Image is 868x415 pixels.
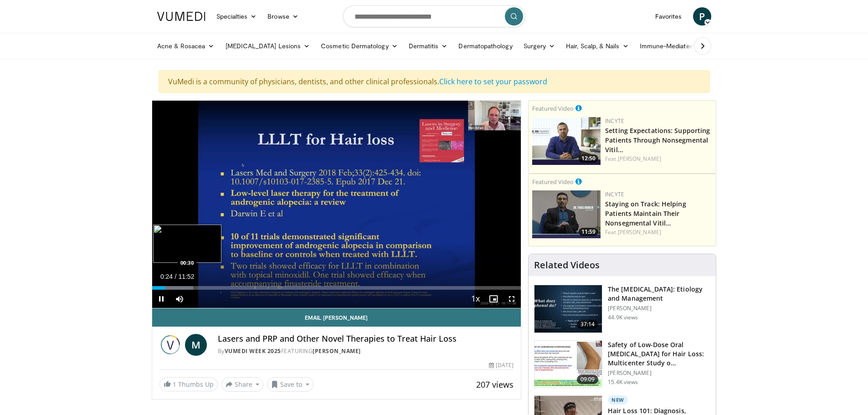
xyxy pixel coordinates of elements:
[178,273,194,280] span: 11:52
[534,285,602,333] img: c5af237d-e68a-4dd3-8521-77b3daf9ece4.150x105_q85_crop-smart_upscale.jpg
[518,37,561,55] a: Surgery
[605,126,710,154] a: Setting Expectations: Supporting Patients Through Nonsegmental Vitil…
[315,37,403,55] a: Cosmetic Dermatology
[175,273,177,280] span: /
[439,77,547,87] a: Click here to set your password
[218,334,514,344] h4: Lasers and PRP and Other Novel Therapies to Treat Hair Loss
[693,7,711,26] a: P
[152,37,220,55] a: Acne & Rosacea
[218,347,514,355] div: By FEATURING
[605,190,624,198] a: Incyte
[466,290,484,308] button: Playback Rate
[608,314,638,321] p: 44.9K views
[221,377,264,392] button: Share
[532,104,574,113] small: Featured Video
[262,7,304,26] a: Browse
[211,7,262,26] a: Specialties
[343,5,525,27] input: Search topics, interventions
[160,273,173,280] span: 0:24
[185,334,207,356] a: M
[579,154,598,163] span: 12:50
[608,395,628,405] p: New
[577,320,599,329] span: 37:14
[153,225,221,263] img: image.jpeg
[484,290,503,308] button: Enable picture-in-picture mode
[532,190,601,238] img: fe0751a3-754b-4fa7-bfe3-852521745b57.png.150x105_q85_crop-smart_upscale.jpg
[534,260,600,271] h4: Related Videos
[618,155,661,163] a: [PERSON_NAME]
[313,347,361,355] a: [PERSON_NAME]
[267,377,313,392] button: Save to
[152,290,170,308] button: Pause
[534,285,710,333] a: 37:14 The [MEDICAL_DATA]: Etiology and Management [PERSON_NAME] 44.9K views
[560,37,634,55] a: Hair, Scalp, & Nails
[618,228,661,236] a: [PERSON_NAME]
[159,377,218,391] a: 1 Thumbs Up
[534,341,602,388] img: 83a686ce-4f43-4faf-a3e0-1f3ad054bd57.150x105_q85_crop-smart_upscale.jpg
[650,7,688,26] a: Favorites
[503,290,521,308] button: Fullscreen
[532,178,574,186] small: Featured Video
[534,340,710,389] a: 09:09 Safety of Low-Dose Oral [MEDICAL_DATA] for Hair Loss: Multicenter Study o… [PERSON_NAME] 15...
[159,70,710,93] div: VuMedi is a community of physicians, dentists, and other clinical professionals.
[173,380,176,389] span: 1
[608,305,710,312] p: [PERSON_NAME]
[608,369,710,377] p: [PERSON_NAME]
[605,117,624,125] a: Incyte
[532,117,601,165] a: 12:50
[605,228,712,236] div: Feat.
[489,361,514,369] div: [DATE]
[532,117,601,165] img: 98b3b5a8-6d6d-4e32-b979-fd4084b2b3f2.png.150x105_q85_crop-smart_upscale.jpg
[170,290,189,308] button: Mute
[225,347,281,355] a: Vumedi Week 2025
[476,379,514,390] span: 207 views
[634,37,708,55] a: Immune-Mediated
[605,155,712,163] div: Feat.
[608,379,638,386] p: 15.4K views
[403,37,453,55] a: Dermatitis
[152,286,521,290] div: Progress Bar
[532,190,601,238] a: 11:59
[152,101,521,308] video-js: Video Player
[608,285,710,303] h3: The [MEDICAL_DATA]: Etiology and Management
[579,228,598,236] span: 11:59
[577,375,599,384] span: 09:09
[453,37,518,55] a: Dermatopathology
[220,37,316,55] a: [MEDICAL_DATA] Lesions
[152,308,521,327] a: Email [PERSON_NAME]
[605,200,686,227] a: Staying on Track: Helping Patients Maintain Their Nonsegmental Vitil…
[159,334,181,356] img: Vumedi Week 2025
[608,340,710,368] h3: Safety of Low-Dose Oral [MEDICAL_DATA] for Hair Loss: Multicenter Study o…
[157,12,205,21] img: VuMedi Logo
